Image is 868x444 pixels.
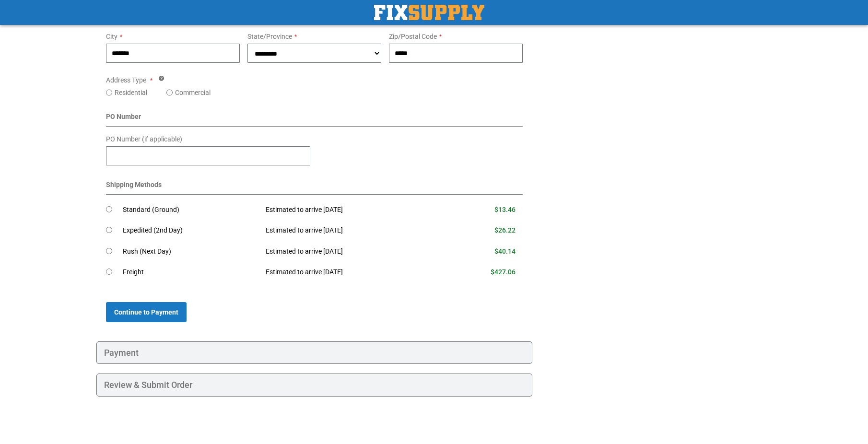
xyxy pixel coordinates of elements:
[258,199,444,221] td: Estimated to arrive [DATE]
[258,220,444,241] td: Estimated to arrive [DATE]
[96,374,532,397] div: Review & Submit Order
[494,206,516,213] span: $13.46
[96,341,532,364] div: Payment
[175,88,211,97] label: Commercial
[258,241,444,262] td: Estimated to arrive [DATE]
[106,180,523,195] div: Shipping Methods
[123,262,258,283] td: Freight
[494,247,516,255] span: $40.14
[258,262,444,283] td: Estimated to arrive [DATE]
[374,5,484,20] img: Fix Industrial Supply
[114,308,178,316] span: Continue to Payment
[123,220,258,241] td: Expedited (2nd Day)
[247,33,292,40] span: State/Province
[106,33,117,40] span: City
[115,88,147,97] label: Residential
[106,112,523,127] div: PO Number
[123,241,258,262] td: Rush (Next Day)
[106,302,187,322] button: Continue to Payment
[374,5,484,20] a: store logo
[494,226,516,234] span: $26.22
[389,33,437,40] span: Zip/Postal Code
[491,268,516,276] span: $427.06
[123,199,258,221] td: Standard (Ground)
[106,135,182,143] span: PO Number (if applicable)
[106,76,146,84] span: Address Type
